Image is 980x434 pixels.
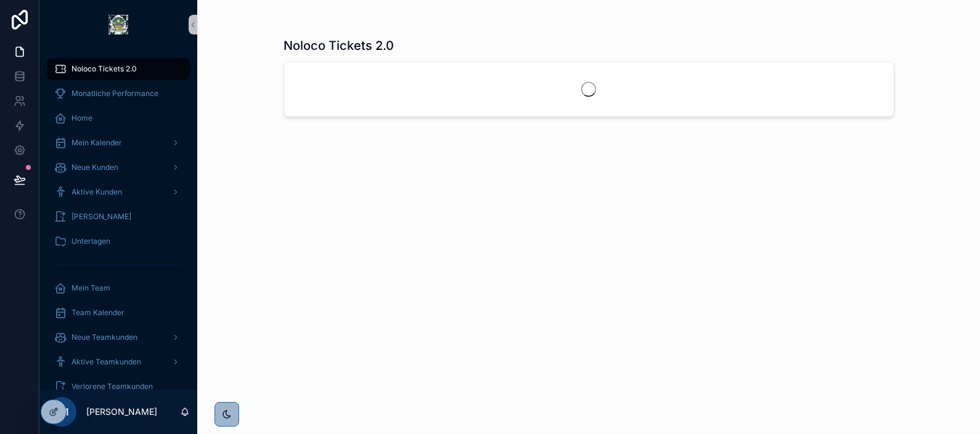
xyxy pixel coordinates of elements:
span: Mein Team [71,283,110,293]
a: Team Kalender [47,302,190,324]
a: Neue Kunden [47,156,190,179]
a: Mein Team [47,277,190,299]
span: Neue Kunden [71,163,118,172]
a: Unterlagen [47,230,190,252]
span: Team Kalender [71,308,125,318]
a: Verlorene Teamkunden [47,376,190,398]
span: Unterlagen [71,236,110,246]
span: Aktive Kunden [71,187,122,197]
a: [PERSON_NAME] [47,206,190,228]
p: [PERSON_NAME] [86,406,157,418]
a: Neue Teamkunden [47,326,190,348]
a: Aktive Teamkunden [47,351,190,373]
a: Aktive Kunden [47,181,190,203]
span: Neue Teamkunden [71,332,137,342]
div: scrollable content [39,49,197,390]
img: App logo [108,15,128,34]
a: Monatliche Performance [47,82,190,105]
a: Home [47,107,190,129]
a: Noloco Tickets 2.0 [47,58,190,80]
span: Home [71,113,92,123]
span: Mein Kalender [71,138,122,148]
span: Noloco Tickets 2.0 [71,64,137,74]
span: Aktive Teamkunden [71,357,141,367]
span: Monatliche Performance [71,89,158,98]
a: Mein Kalender [47,132,190,154]
span: Verlorene Teamkunden [71,382,153,392]
h1: Noloco Tickets 2.0 [284,37,394,54]
span: [PERSON_NAME] [71,212,131,222]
